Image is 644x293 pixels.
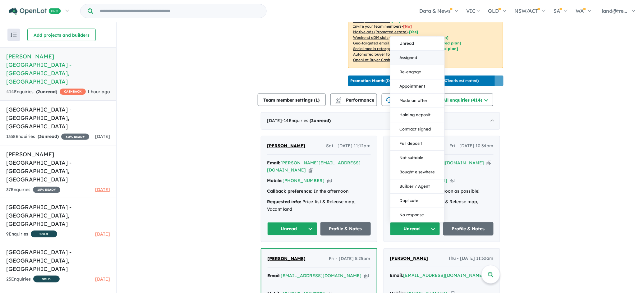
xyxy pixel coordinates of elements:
[390,51,444,65] button: Assigned
[39,134,42,139] span: 3
[386,97,392,103] img: download icon
[390,80,444,94] button: Appointment
[267,199,301,204] strong: Requested info:
[450,142,494,150] span: Fri - [DATE] 10:34pm
[487,160,491,166] button: Copy
[268,273,281,278] strong: Email:
[409,30,418,34] span: [Yes]
[335,97,341,101] img: line-chart.svg
[268,256,306,261] span: [PERSON_NAME]
[33,187,60,193] span: 15 % READY
[6,248,110,273] h5: [GEOGRAPHIC_DATA] - [GEOGRAPHIC_DATA] , [GEOGRAPHIC_DATA]
[310,118,331,123] strong: ( unread)
[353,24,402,29] u: Invite your team members
[320,222,371,236] a: Profile & Notes
[6,186,60,194] div: 37 Enquir ies
[6,133,89,140] div: 1358 Enquir ies
[94,4,265,18] input: Try estate name, suburb, builder or developer
[390,37,444,51] button: Unread
[403,272,484,278] a: [EMAIL_ADDRESS][DOMAIN_NAME]
[27,29,96,41] button: Add projects and builders
[95,231,110,237] span: [DATE]
[390,137,444,151] button: Full deposit
[95,187,110,192] span: [DATE]
[330,94,377,106] button: Performance
[390,108,444,122] button: Holding deposit
[390,36,445,222] div: Unread
[353,41,402,45] u: Geo-targeted email & SMS
[335,99,342,103] img: bar-chart.svg
[382,94,432,106] button: CSV download
[390,255,428,261] span: [PERSON_NAME]
[392,18,401,23] span: [ Yes ]
[443,222,494,236] a: Profile & Notes
[390,151,444,165] button: Not suitable
[390,272,403,278] strong: Email:
[353,35,389,40] u: Weekend eDM slots
[60,89,86,95] span: CASHBACK
[267,178,283,183] strong: Mobile:
[9,7,61,15] img: Openlot PRO Logo White
[353,30,408,34] u: Native ads (Promoted estate)
[390,94,444,108] button: Made an offer
[31,231,57,237] span: SOLD
[267,188,313,194] strong: Callback preference:
[390,165,444,180] button: Bought elsewhere
[267,160,281,166] strong: Email:
[351,78,479,84] p: [DATE] - [DATE] - ( 37 leads estimated)
[364,272,369,279] button: Copy
[36,89,57,94] strong: ( unread)
[311,118,314,123] span: 2
[353,18,390,23] u: Sales phone number
[268,255,306,263] a: [PERSON_NAME]
[390,194,444,208] button: Duplicate
[267,198,371,213] div: Price-list & Release map, Vacant land
[61,134,89,140] span: 40 % READY
[336,97,375,103] span: Performance
[38,134,59,139] strong: ( unread)
[353,46,398,51] u: Social media retargeting
[6,203,110,228] h5: [GEOGRAPHIC_DATA] - [GEOGRAPHIC_DATA] , [GEOGRAPHIC_DATA]
[38,89,40,94] span: 2
[95,276,110,282] span: [DATE]
[327,177,332,184] button: Copy
[282,118,331,123] span: - 14 Enquir ies
[6,88,86,96] div: 414 Enquir ies
[33,276,60,282] span: SOLD
[11,33,17,37] img: sort.svg
[602,8,628,14] span: land@tre...
[6,231,57,238] div: 9 Enquir ies
[309,167,313,173] button: Copy
[390,180,444,194] button: Builder / Agent
[353,57,399,62] u: OpenLot Buyer Cashback
[87,89,110,94] span: 1 hour ago
[6,150,110,184] h5: [PERSON_NAME] [GEOGRAPHIC_DATA] - [GEOGRAPHIC_DATA] , [GEOGRAPHIC_DATA]
[329,255,370,263] span: Fri - [DATE] 5:25pm
[6,276,60,283] div: 25 Enquir ies
[390,222,440,236] button: Unread
[390,208,444,222] button: No response
[283,178,325,183] a: [PHONE_NUMBER]
[267,188,371,195] div: In the afternoon
[267,222,318,236] button: Unread
[406,178,448,183] a: [PHONE_NUMBER]
[258,94,326,106] button: Team member settings (1)
[326,142,371,150] span: Sat - [DATE] 11:12am
[390,35,449,40] span: [Refer to your promoted plan]
[448,255,494,262] span: Thu - [DATE] 11:30am
[261,112,500,130] div: [DATE]
[390,255,428,262] a: [PERSON_NAME]
[267,160,361,173] a: [PERSON_NAME][EMAIL_ADDRESS][DOMAIN_NAME]
[267,142,306,150] a: [PERSON_NAME]
[353,52,403,57] u: Automated buyer follow-up
[6,52,110,86] h5: [PERSON_NAME][GEOGRAPHIC_DATA] - [GEOGRAPHIC_DATA] , [GEOGRAPHIC_DATA]
[450,177,455,184] button: Copy
[267,143,306,149] span: [PERSON_NAME]
[437,94,493,106] button: All enquiries (414)
[95,134,110,139] span: [DATE]
[281,273,362,278] a: [EMAIL_ADDRESS][DOMAIN_NAME]
[390,65,444,80] button: Re-engage
[6,105,110,130] h5: [GEOGRAPHIC_DATA] - [GEOGRAPHIC_DATA] , [GEOGRAPHIC_DATA]
[403,24,412,29] span: [ No ]
[403,160,484,166] a: [EMAIL_ADDRESS][DOMAIN_NAME]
